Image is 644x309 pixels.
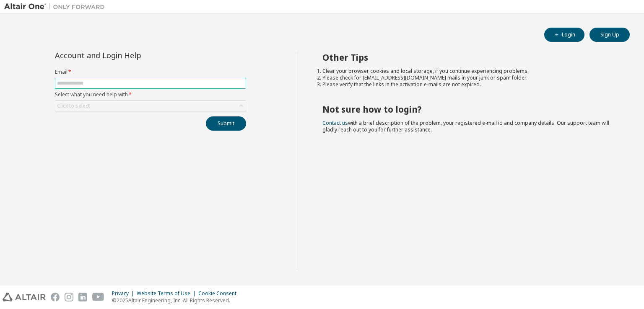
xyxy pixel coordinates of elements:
div: Click to select [57,103,90,109]
div: Privacy [112,290,137,297]
li: Please check for [EMAIL_ADDRESS][DOMAIN_NAME] mails in your junk or spam folder. [322,75,615,81]
p: © 2025 Altair Engineering, Inc. All Rights Reserved. [112,297,241,304]
h2: Not sure how to login? [322,104,615,115]
a: Contact us [322,119,348,126]
img: linkedin.svg [78,293,87,301]
div: Click to select [55,101,246,111]
li: Clear your browser cookies and local storage, if you continue experiencing problems. [322,68,615,75]
div: Website Terms of Use [137,290,198,297]
img: youtube.svg [92,293,104,301]
button: Submit [206,116,246,131]
img: instagram.svg [65,293,73,301]
img: Altair One [4,3,109,11]
button: Login [544,28,584,42]
img: facebook.svg [51,293,60,301]
h2: Other Tips [322,52,615,63]
li: Please verify that the links in the activation e-mails are not expired. [322,81,615,88]
div: Account and Login Help [55,52,208,59]
label: Select what you need help with [55,91,246,98]
label: Email [55,69,246,75]
div: Cookie Consent [198,290,241,297]
img: altair_logo.svg [3,293,46,301]
span: with a brief description of the problem, your registered e-mail id and company details. Our suppo... [322,119,609,133]
button: Sign Up [589,28,630,42]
